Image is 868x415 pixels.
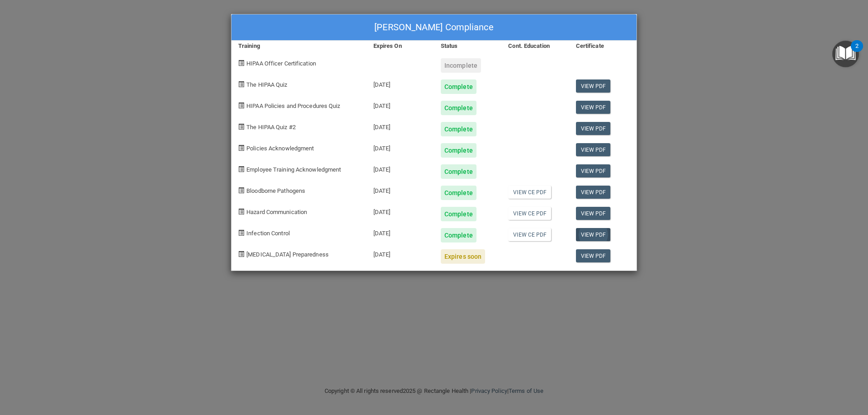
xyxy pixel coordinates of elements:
a: View PDF [576,186,611,199]
span: Bloodborne Pathogens [246,187,305,194]
div: Complete [441,207,476,221]
button: Open Resource Center, 2 new notifications [832,41,859,67]
div: Cont. Education [501,41,569,51]
div: [DATE] [367,221,434,242]
div: [DATE] [367,136,434,158]
div: [DATE] [367,158,434,179]
div: Certificate [569,41,637,51]
div: 2 [855,46,859,58]
div: [DATE] [367,115,434,136]
a: View PDF [576,122,611,135]
div: Complete [441,101,476,115]
a: View PDF [576,228,611,241]
a: View PDF [576,207,611,220]
div: Complete [441,228,476,242]
div: [DATE] [367,73,434,94]
a: View PDF [576,164,611,177]
div: Status [434,41,501,51]
div: Complete [441,122,476,136]
div: [PERSON_NAME] Compliance [231,14,637,41]
div: Complete [441,143,476,158]
a: View PDF [576,79,611,93]
a: View PDF [576,143,611,156]
span: The HIPAA Quiz #2 [246,124,296,131]
div: Complete [441,79,476,94]
div: Complete [441,164,476,179]
div: Complete [441,186,476,200]
span: Employee Training Acknowledgment [246,166,341,173]
a: View CE PDF [508,186,551,199]
div: [DATE] [367,179,434,200]
span: Infection Control [246,230,290,237]
div: Expires On [367,41,434,51]
span: HIPAA Officer Certification [246,60,316,67]
span: The HIPAA Quiz [246,81,287,88]
div: [DATE] [367,94,434,115]
a: View PDF [576,101,611,114]
div: Incomplete [441,58,481,73]
span: [MEDICAL_DATA] Preparedness [246,251,329,258]
span: Hazard Communication [246,209,307,215]
a: View PDF [576,249,611,262]
div: [DATE] [367,242,434,264]
div: [DATE] [367,200,434,221]
div: Training [231,41,367,51]
div: Expires soon [441,249,485,264]
span: Policies Acknowledgment [246,145,314,152]
a: View CE PDF [508,228,551,241]
span: HIPAA Policies and Procedures Quiz [246,103,340,109]
a: View CE PDF [508,207,551,220]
